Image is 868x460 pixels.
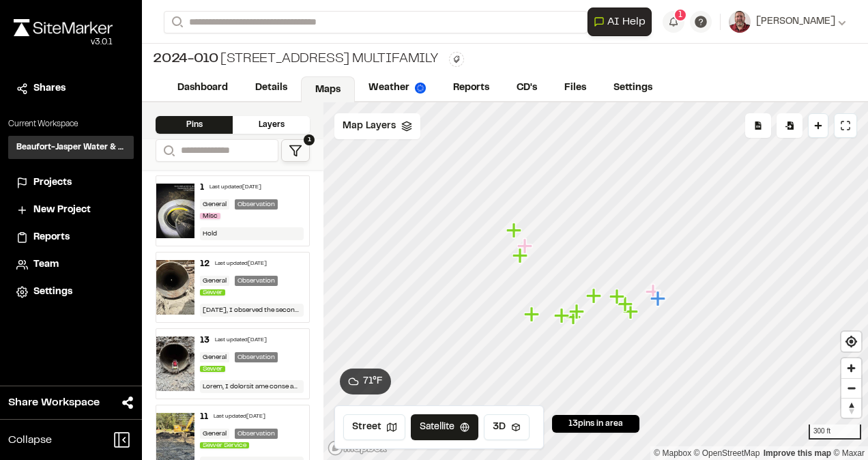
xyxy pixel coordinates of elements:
span: 1 [304,134,315,145]
span: [PERSON_NAME] [756,14,835,29]
div: Map marker [517,238,535,255]
a: OpenStreetMap [694,448,760,458]
span: Collapse [8,432,52,448]
span: Sewer [200,366,225,372]
button: [PERSON_NAME] [729,11,846,33]
div: General [200,352,229,362]
div: [STREET_ADDRESS] Multifamily [153,49,438,70]
img: file [156,184,194,238]
div: 1 [200,182,204,194]
a: Dashboard [164,75,242,101]
h3: Beaufort-Jasper Water & Sewer Authority [16,141,126,154]
button: 1 [663,11,684,33]
span: Settings [33,285,72,300]
span: New Project [33,203,91,218]
div: 11 [200,411,208,423]
div: Pins [156,116,233,134]
button: Find my location [841,332,861,351]
div: Map marker [524,306,542,324]
img: file [156,260,194,315]
button: Search [164,11,188,33]
span: Misc [200,213,220,219]
div: Map marker [512,247,530,265]
span: Reset bearing to north [841,399,861,418]
img: rebrand.png [14,19,113,36]
a: Mapbox logo [328,440,388,456]
span: 1 [678,9,682,21]
img: precipai.png [415,83,426,94]
a: Maxar [833,448,865,458]
button: 1 [281,139,310,162]
a: Weather [355,75,439,101]
button: Search [156,139,180,162]
button: Zoom in [841,358,861,378]
div: Oh geez...please don't... [14,36,113,48]
div: Layers [233,116,310,134]
a: Reports [16,230,126,245]
div: Observation [235,276,278,286]
span: Team [33,257,59,272]
button: Edit Tags [449,52,464,67]
div: 300 ft [809,425,861,440]
a: Details [242,75,301,101]
a: CD's [503,75,551,101]
span: 13 pins in area [568,418,623,430]
canvas: Map [323,102,868,460]
a: Team [16,257,126,272]
div: Last updated [DATE] [214,413,265,421]
p: Current Workspace [8,118,134,130]
div: Map marker [650,290,668,308]
a: Settings [16,285,126,300]
div: Observation [235,429,278,439]
img: User [729,11,751,33]
div: Map marker [569,303,587,321]
span: Map Layers [343,119,396,134]
span: AI Help [607,14,646,30]
span: Projects [33,175,72,190]
button: Reset bearing to north [841,398,861,418]
div: Map marker [586,287,604,305]
button: Open AI Assistant [588,8,652,36]
div: Observation [235,199,278,210]
span: Shares [33,81,66,96]
span: 2024-010 [153,49,218,70]
span: Sewer [200,289,225,296]
button: Zoom out [841,378,861,398]
div: General [200,199,229,210]
span: Zoom out [841,379,861,398]
a: Map feedback [764,448,831,458]
button: 71°F [340,369,391,394]
div: [DATE], I observed the second jack and bore operation. Unlimited Boring arrived approximately one... [200,304,304,317]
div: No pins available to export [745,113,771,138]
button: Satellite [411,414,478,440]
div: 13 [200,334,209,347]
div: Map marker [554,307,572,325]
span: Share Workspace [8,394,100,411]
a: Reports [439,75,503,101]
div: Last updated [DATE] [215,336,267,345]
button: Street [343,414,405,440]
div: Lorem, I dolorsit ame conse adip eli sedd eiusmodtempo. I utlaboree dolo magnaaliq enimad min ven... [200,380,304,393]
div: Observation [235,352,278,362]
a: Maps [301,76,355,102]
a: New Project [16,203,126,218]
a: Mapbox [654,448,691,458]
a: Settings [600,75,666,101]
img: file [156,336,194,391]
div: Hold [200,227,304,240]
div: Import Pins into your project [777,113,802,138]
div: Map marker [609,288,627,306]
div: Last updated [DATE] [209,184,261,192]
div: Map marker [506,222,524,240]
span: Reports [33,230,70,245]
div: 12 [200,258,209,270]
span: 71 ° F [363,374,383,389]
a: Files [551,75,600,101]
a: Shares [16,81,126,96]
div: Open AI Assistant [588,8,657,36]
span: Sewer Service [200,442,249,448]
div: General [200,429,229,439]
div: Map marker [646,283,663,301]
